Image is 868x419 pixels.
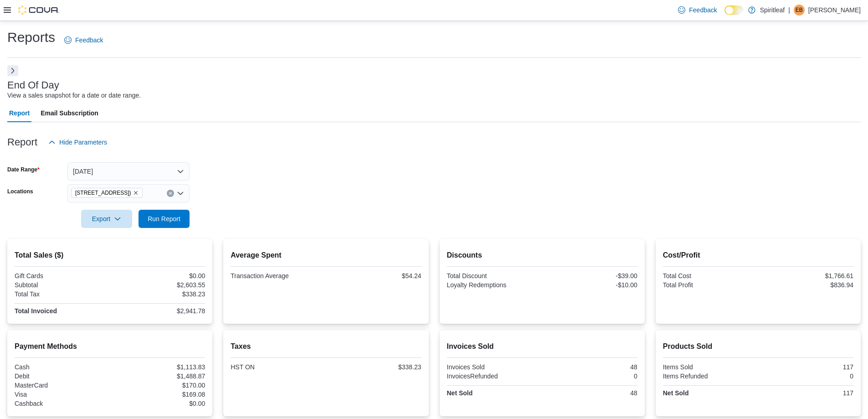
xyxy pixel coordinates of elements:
div: Loyalty Redemptions [447,281,540,289]
div: $836.94 [760,281,853,289]
div: $0.00 [112,272,205,279]
p: Spiritleaf [760,5,785,16]
div: HST ON [231,363,324,371]
div: $1,766.61 [760,272,853,279]
button: Open list of options [177,190,184,197]
button: Run Report [139,210,190,228]
button: Hide Parameters [45,133,111,151]
h2: Total Sales ($) [15,250,205,261]
label: Date Range [7,166,40,173]
p: [PERSON_NAME] [808,5,861,16]
div: $2,941.78 [112,307,205,315]
div: $2,603.55 [112,281,205,289]
h3: Report [7,137,37,148]
button: Next [7,65,18,76]
h2: Discounts [447,250,637,261]
div: Gift Cards [15,272,108,279]
div: Total Tax [15,290,108,298]
div: $1,113.83 [112,363,205,371]
h1: Reports [7,28,55,47]
a: Feedback [61,31,107,49]
div: Cash [15,363,108,371]
div: Total Cost [663,272,756,279]
h2: Cost/Profit [663,250,853,261]
button: Export [81,210,132,228]
span: Email Subscription [41,104,98,122]
div: $0.00 [112,400,205,407]
span: Run Report [148,214,180,223]
span: [STREET_ADDRESS]) [75,188,131,197]
div: Items Sold [663,363,756,371]
div: MasterCard [15,382,108,389]
div: $338.23 [112,290,205,298]
div: Items Refunded [663,372,756,380]
div: $1,488.87 [112,372,205,380]
button: Clear input [167,190,174,197]
div: Emily B [794,5,805,16]
div: View a sales snapshot for a date or date range. [7,91,141,100]
div: Visa [15,391,108,398]
span: Report [9,104,30,122]
div: $169.08 [112,391,205,398]
div: Invoices Sold [447,363,540,371]
strong: Net Sold [447,389,473,397]
div: Debit [15,372,108,380]
img: Cova [18,5,59,15]
input: Dark Mode [724,5,744,15]
button: Remove 578 - Spiritleaf Bridge St (Campbellford) from selection in this group [133,190,139,196]
h2: Products Sold [663,341,853,352]
div: $170.00 [112,382,205,389]
div: 0 [544,372,637,380]
div: Cashback [15,400,108,407]
p: | [788,5,790,16]
div: 117 [760,363,853,371]
span: EB [796,5,803,16]
h2: Taxes [231,341,421,352]
div: 0 [760,372,853,380]
div: Transaction Average [231,272,324,279]
h2: Payment Methods [15,341,205,352]
div: InvoicesRefunded [447,372,540,380]
span: Export [87,210,127,228]
div: -$39.00 [544,272,637,279]
div: Subtotal [15,281,108,289]
div: 117 [760,389,853,397]
span: Feedback [689,5,717,15]
div: 48 [544,389,637,397]
strong: Net Sold [663,389,689,397]
label: Locations [7,188,33,195]
div: Total Profit [663,281,756,289]
div: $338.23 [328,363,421,371]
div: 48 [544,363,637,371]
h2: Average Spent [231,250,421,261]
strong: Total Invoiced [15,307,57,315]
button: [DATE] [67,162,190,181]
span: 578 - Spiritleaf Bridge St (Campbellford) [71,188,143,198]
h3: End Of Day [7,80,59,91]
h2: Invoices Sold [447,341,637,352]
span: Hide Parameters [59,138,107,147]
div: $54.24 [328,272,421,279]
div: Total Discount [447,272,540,279]
div: -$10.00 [544,281,637,289]
a: Feedback [674,1,720,19]
span: Feedback [75,36,103,45]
